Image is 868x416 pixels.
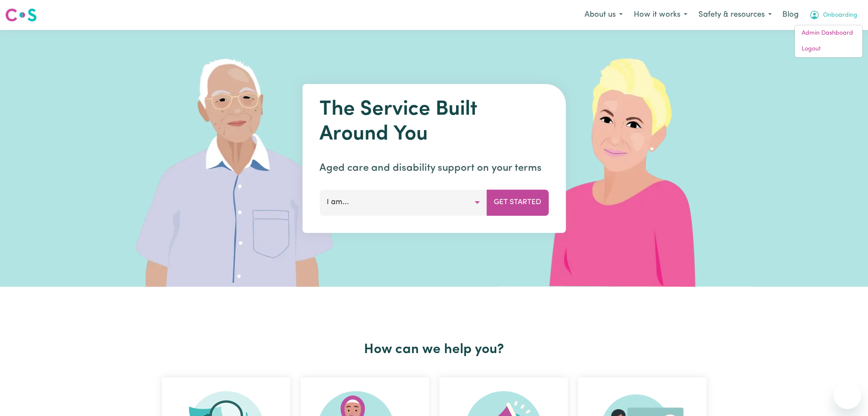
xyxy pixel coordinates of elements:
h2: How can we help you? [157,342,712,358]
button: I am... [319,190,487,215]
button: Safety & resources [693,6,777,24]
div: My Account [794,25,863,58]
span: Onboarding [823,11,857,20]
img: Careseekers logo [5,7,37,23]
a: Careseekers logo [5,5,37,25]
p: Aged care and disability support on your terms [319,160,549,176]
a: Blog [777,6,804,24]
button: How it works [628,6,693,24]
h1: The Service Built Around You [319,98,549,147]
a: Admin Dashboard [795,25,862,42]
a: Logout [795,41,862,57]
button: About us [579,6,628,24]
iframe: Button to launch messaging window [834,382,861,409]
button: My Account [804,6,863,24]
button: Get Started [486,190,549,215]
